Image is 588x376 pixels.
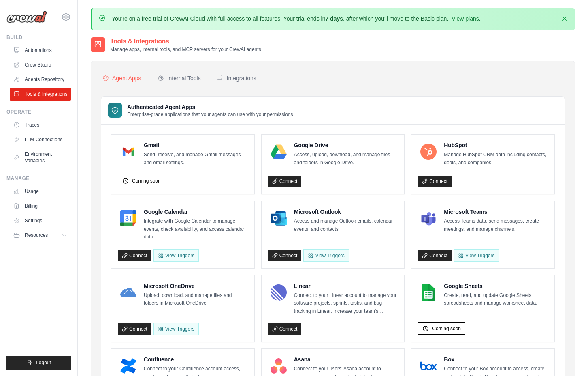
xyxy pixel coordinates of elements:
[454,249,499,262] : View Triggers
[444,292,548,307] p: Create, read, and update Google Sheets spreadsheets and manage worksheet data.
[444,208,548,216] h4: Microsoft Teams
[444,282,548,290] h4: Google Sheets
[268,250,302,261] a: Connect
[217,74,256,82] div: Integrations
[452,15,479,22] a: View plans
[6,11,47,23] img: Logo
[303,249,349,262] : View Triggers
[156,71,202,86] button: Internal Tools
[10,133,71,146] a: LLM Connections
[101,71,143,86] button: Agent Apps
[10,185,71,198] a: Usage
[144,217,248,241] p: Integrate with Google Calendar to manage events, check availability, and access calendar data.
[420,284,437,301] img: Google Sheets Logo
[112,15,481,23] p: You're on a free trial of CrewAI Cloud with full access to all features. Your trial ends in , aft...
[418,176,452,187] a: Connect
[118,323,151,335] a: Connect
[268,176,302,187] a: Connect
[444,217,548,233] p: Access Teams data, send messages, create meetings, and manage channels.
[294,151,398,167] p: Access, upload, download, and manage files and folders in Google Drive.
[325,15,343,22] strong: 7 days
[215,71,258,86] button: Integrations
[6,34,71,41] div: Build
[294,292,398,316] p: Connect to your Linear account to manage your software projects, sprints, tasks, and bug tracking...
[271,210,287,226] img: Microsoft Outlook Logo
[268,323,302,335] a: Connect
[6,109,71,115] div: Operate
[120,358,136,374] img: Confluence Logo
[36,359,51,366] span: Logout
[444,141,548,149] h4: HubSpot
[420,358,437,374] img: Box Logo
[420,210,437,226] img: Microsoft Teams Logo
[144,282,248,290] h4: Microsoft OneDrive
[294,141,398,149] h4: Google Drive
[144,292,248,307] p: Upload, download, and manage files and folders in Microsoft OneDrive.
[432,325,461,332] span: Coming soon
[120,284,136,301] img: Microsoft OneDrive Logo
[144,208,248,216] h4: Google Calendar
[271,144,287,160] img: Google Drive Logo
[10,118,71,131] a: Traces
[418,250,452,261] a: Connect
[132,178,161,184] span: Coming soon
[158,74,201,82] div: Internal Tools
[271,358,287,374] img: Asana Logo
[444,355,548,363] h4: Box
[10,88,71,101] a: Tools & Integrations
[144,355,248,363] h4: Confluence
[127,103,293,111] h3: Authenticated Agent Apps
[144,151,248,167] p: Send, receive, and manage Gmail messages and email settings.
[10,73,71,86] a: Agents Repository
[127,111,293,118] p: Enterprise-grade applications that your agents can use with your permissions
[118,250,151,261] a: Connect
[420,144,437,160] img: HubSpot Logo
[120,210,136,226] img: Google Calendar Logo
[10,44,71,57] a: Automations
[6,175,71,182] div: Manage
[102,74,141,82] div: Agent Apps
[294,217,398,233] p: Access and manage Outlook emails, calendar events, and contacts.
[271,284,287,301] img: Linear Logo
[6,356,71,370] button: Logout
[10,148,71,167] a: Environment Variables
[10,58,71,71] a: Crew Studio
[25,232,48,238] span: Resources
[10,214,71,227] a: Settings
[153,323,199,335] : View Triggers
[110,37,261,46] h2: Tools & Integrations
[444,151,548,167] p: Manage HubSpot CRM data including contacts, deals, and companies.
[294,282,398,290] h4: Linear
[144,141,248,149] h4: Gmail
[153,249,199,262] button: View Triggers
[10,229,71,242] button: Resources
[294,355,398,363] h4: Asana
[10,200,71,213] a: Billing
[120,144,136,160] img: Gmail Logo
[110,46,261,53] p: Manage apps, internal tools, and MCP servers for your CrewAI agents
[294,208,398,216] h4: Microsoft Outlook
